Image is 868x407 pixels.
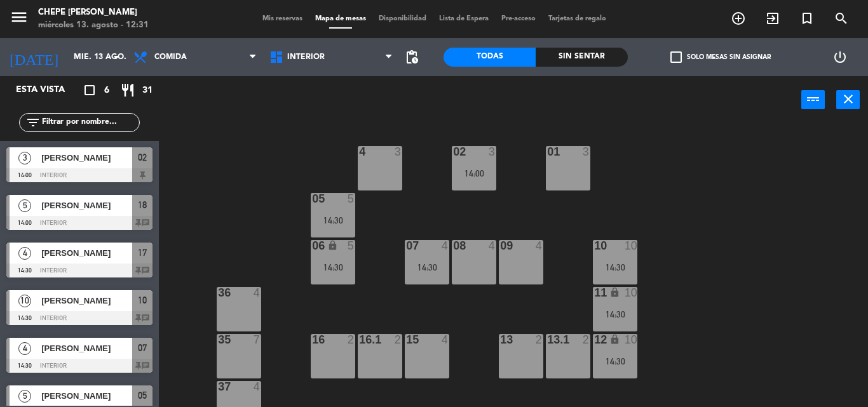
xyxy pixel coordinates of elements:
span: Tarjetas de regalo [542,15,613,22]
div: 10 [594,240,595,251]
div: 14:30 [405,263,449,272]
div: 09 [500,240,501,251]
div: 07 [406,240,407,251]
div: 4 [489,240,496,251]
div: 4 [442,240,449,251]
span: Pre-acceso [495,15,542,22]
div: 2 [536,334,543,345]
div: 14:30 [593,263,637,272]
div: Todas [444,48,536,67]
input: Filtrar por nombre... [41,116,139,130]
div: 11 [594,287,595,298]
div: 13.1 [547,334,548,345]
div: 5 [348,193,355,204]
span: 05 [138,388,147,403]
div: 16.1 [359,334,360,345]
span: 5 [18,390,31,403]
i: lock [609,287,620,298]
div: 4 [254,287,261,298]
div: 3 [395,146,402,157]
div: 7 [254,334,261,345]
label: Solo mesas sin asignar [670,51,771,63]
span: 31 [142,83,153,98]
i: arrow_drop_down [109,50,124,65]
span: Mis reservas [256,15,309,22]
div: 2 [348,334,355,345]
div: 13 [500,334,501,345]
i: close [841,91,856,107]
div: 4 [536,240,543,251]
div: 4 [359,146,360,157]
span: pending_actions [404,50,419,65]
div: 10 [625,287,637,298]
span: 17 [138,245,147,260]
span: 10 [18,295,31,307]
button: power_input [801,90,825,109]
div: 4 [254,381,261,392]
button: close [836,90,860,109]
div: 02 [453,146,454,157]
div: 14:30 [311,216,355,225]
i: lock [327,240,338,251]
span: [PERSON_NAME] [41,199,132,212]
div: 14:00 [452,169,496,178]
i: lock [609,334,620,345]
span: 5 [18,199,31,212]
span: [PERSON_NAME] [41,246,132,260]
div: 3 [489,146,496,157]
span: Disponibilidad [372,15,433,22]
div: 35 [218,334,219,345]
div: 05 [312,193,313,204]
div: Sin sentar [536,48,628,67]
div: 2 [395,334,402,345]
i: exit_to_app [765,11,780,26]
i: power_input [806,91,821,107]
span: [PERSON_NAME] [41,294,132,307]
span: Comida [154,53,187,62]
div: miércoles 13. agosto - 12:31 [38,19,149,32]
div: 12 [594,334,595,345]
button: menu [10,8,29,31]
span: Lista de Espera [433,15,495,22]
div: 14:30 [593,310,637,319]
span: [PERSON_NAME] [41,342,132,355]
div: 10 [625,334,637,345]
span: 10 [138,293,147,308]
i: menu [10,8,29,27]
div: 15 [406,334,407,345]
div: 37 [218,381,219,392]
span: 6 [104,83,109,98]
i: add_circle_outline [731,11,746,26]
i: turned_in_not [799,11,815,26]
span: Interior [287,53,325,62]
div: 06 [312,240,313,251]
span: [PERSON_NAME] [41,151,132,164]
i: restaurant [120,83,135,98]
i: search [834,11,849,26]
div: 14:30 [593,357,637,366]
div: 08 [453,240,454,251]
span: 02 [138,150,147,165]
span: Mapa de mesas [309,15,372,22]
div: 4 [442,334,449,345]
div: 01 [547,146,548,157]
div: 10 [625,240,637,251]
i: filter_list [25,115,41,130]
div: 3 [583,146,590,157]
span: 4 [18,247,31,260]
div: 14:30 [311,263,355,272]
span: 3 [18,152,31,164]
div: 5 [348,240,355,251]
div: Esta vista [6,83,92,98]
span: 4 [18,342,31,355]
span: 18 [138,197,147,213]
span: check_box_outline_blank [670,51,682,63]
span: 07 [138,340,147,356]
div: 36 [218,287,219,298]
div: Chepe [PERSON_NAME] [38,6,149,19]
div: 16 [312,334,313,345]
i: crop_square [82,83,97,98]
span: [PERSON_NAME] [41,389,132,403]
div: 2 [583,334,590,345]
i: power_settings_new [832,50,848,65]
